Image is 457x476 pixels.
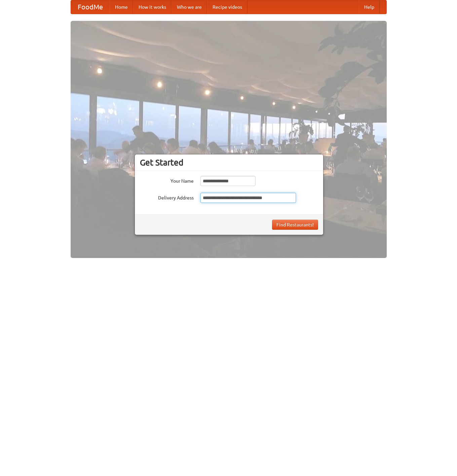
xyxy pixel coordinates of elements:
a: FoodMe [71,0,110,14]
a: How it works [133,0,172,14]
a: Home [110,0,133,14]
a: Recipe videos [207,0,247,14]
button: Find Restaurants! [272,220,318,230]
a: Who we are [172,0,207,14]
label: Your Name [140,176,194,184]
h3: Get Started [140,157,318,168]
label: Delivery Address [140,193,194,201]
a: Help [359,0,380,14]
